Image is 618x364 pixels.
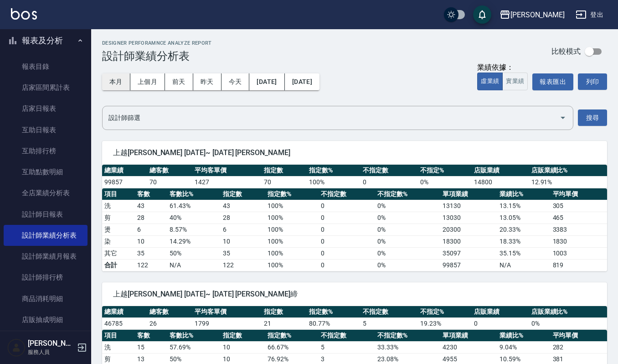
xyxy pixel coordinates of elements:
th: 店販業績 [472,165,529,177]
td: 26 [147,317,192,329]
td: 5 [319,341,375,353]
th: 客數 [135,188,168,200]
th: 平均單價 [551,330,607,342]
th: 總業績 [102,165,147,177]
td: 0 % [375,247,440,259]
img: Logo [11,8,37,20]
button: 上個月 [130,73,165,90]
button: 虛業績 [477,73,503,90]
td: 0 [319,259,375,271]
td: 剪 [102,212,135,224]
td: 0 % [375,224,440,235]
button: 登出 [572,6,607,23]
th: 指定數 [221,330,265,342]
td: 9.04 % [497,341,551,353]
h2: Designer Perforamnce Analyze Report [102,40,212,46]
td: 6 [135,224,168,235]
td: N/A [167,259,221,271]
th: 指定數% [307,165,360,177]
th: 單項業績 [440,330,497,342]
td: 燙 [102,224,135,235]
td: 5 [360,317,418,329]
button: 搜尋 [578,109,607,126]
a: 店家日報表 [4,98,88,119]
td: 99857 [102,176,147,188]
div: 業績依據： [477,63,528,73]
td: 18300 [440,235,497,247]
th: 平均客單價 [192,165,262,177]
button: 報表匯出 [532,73,573,90]
th: 單項業績 [440,188,497,200]
td: 80.77 % [307,317,360,329]
a: 商品消耗明細 [4,288,88,309]
p: 比較模式 [551,47,581,56]
td: 0% [375,259,440,271]
button: [DATE] [285,73,319,90]
th: 指定數% [265,188,319,200]
th: 指定數 [262,306,307,318]
th: 不指定數 [319,188,375,200]
td: N/A [497,259,551,271]
td: 100 % [265,224,319,235]
table: a dense table [102,306,607,330]
td: 70 [147,176,192,188]
h5: [PERSON_NAME] [28,339,74,348]
p: 服務人員 [28,348,74,356]
td: 8.57 % [167,224,221,235]
td: 10 [135,235,168,247]
td: 10 [221,235,265,247]
td: 1830 [551,235,607,247]
button: save [473,5,491,24]
td: 10 [221,341,265,353]
td: 0 [319,200,375,212]
td: 13.05 % [497,212,551,224]
td: 100 % [265,235,319,247]
th: 項目 [102,330,135,342]
th: 店販業績比% [529,165,607,177]
td: 0 % [529,317,607,329]
a: 互助排行榜 [4,140,88,161]
td: 70 [262,176,307,188]
button: 列印 [578,73,607,90]
td: 0 [360,176,418,188]
td: 100% [265,259,319,271]
td: 122 [135,259,168,271]
a: 設計師日報表 [4,204,88,225]
td: 0 % [375,200,440,212]
td: 20.33 % [497,224,551,235]
span: 上越[PERSON_NAME] [DATE]~ [DATE] [PERSON_NAME] [113,148,596,157]
td: 13030 [440,212,497,224]
button: [DATE] [249,73,284,90]
td: 305 [551,200,607,212]
th: 客數比% [167,188,221,200]
th: 總客數 [147,306,192,318]
button: Open [556,110,570,125]
td: 0 [319,212,375,224]
button: 今天 [221,73,250,90]
td: 6 [221,224,265,235]
th: 項目 [102,188,135,200]
td: 合計 [102,259,135,271]
img: Person [7,338,26,357]
th: 指定數% [265,330,319,342]
td: 28 [221,212,265,224]
td: 染 [102,235,135,247]
td: 洗 [102,341,135,353]
th: 不指定數% [375,330,440,342]
a: 店家區間累計表 [4,77,88,98]
td: 819 [551,259,607,271]
td: 0 % [418,176,472,188]
td: 99857 [440,259,497,271]
button: 本月 [102,73,130,90]
a: 互助點數明細 [4,161,88,182]
td: 3383 [551,224,607,235]
th: 總業績 [102,306,147,318]
td: 35 [135,247,168,259]
table: a dense table [102,165,607,188]
th: 不指定數 [319,330,375,342]
td: 12.91 % [529,176,607,188]
a: 全店業績分析表 [4,182,88,203]
td: 66.67 % [265,341,319,353]
a: 店販抽成明細 [4,309,88,330]
a: 報表目錄 [4,56,88,77]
